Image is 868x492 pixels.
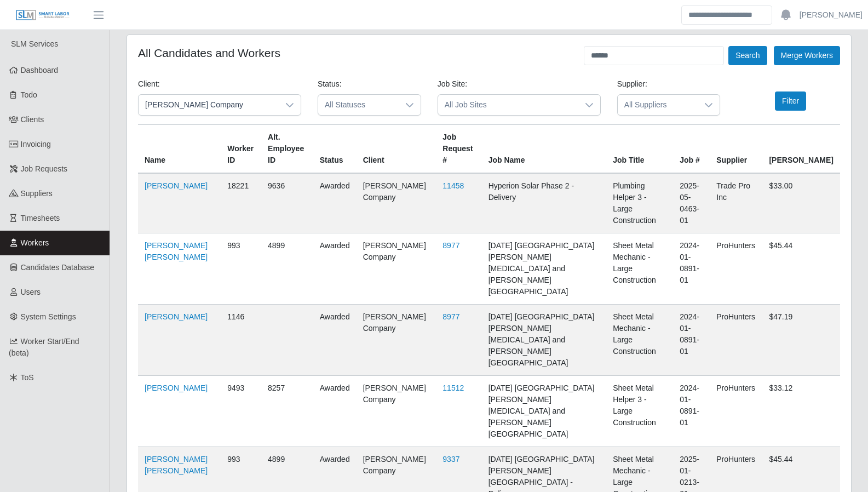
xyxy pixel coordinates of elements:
a: 11458 [442,181,464,190]
td: Hyperion Solar Phase 2 - Delivery [482,173,607,233]
span: Worker Start/End (beta) [9,337,79,357]
td: Trade Pro Inc [710,173,762,233]
label: Client: [138,78,160,90]
td: [PERSON_NAME] Company [357,305,436,376]
a: [PERSON_NAME] [145,384,208,392]
td: Sheet Metal Mechanic - Large Construction [606,305,673,376]
td: ProHunters [710,233,762,305]
span: System Settings [21,312,76,321]
a: 11512 [442,384,464,392]
td: awarded [313,173,357,233]
img: SLM Logo [15,9,70,21]
td: 1146 [221,305,261,376]
a: [PERSON_NAME] [145,181,208,190]
td: 2025-05-0463-01 [673,173,710,233]
td: [DATE] [GEOGRAPHIC_DATA][PERSON_NAME][MEDICAL_DATA] and [PERSON_NAME][GEOGRAPHIC_DATA] [482,305,607,376]
td: 2024-01-0891-01 [673,376,710,447]
td: $33.00 [762,173,840,233]
td: [PERSON_NAME] Company [357,376,436,447]
td: 4899 [261,233,313,305]
td: $47.19 [762,305,840,376]
td: Sheet Metal Helper 3 - Large Construction [606,376,673,447]
td: awarded [313,233,357,305]
span: Users [21,288,41,296]
span: Candidates Database [21,263,95,272]
td: awarded [313,376,357,447]
td: 2024-01-0891-01 [673,233,710,305]
a: 9337 [442,455,459,464]
span: Invoicing [21,140,51,148]
th: Job # [673,125,710,174]
th: [PERSON_NAME] [762,125,840,174]
td: ProHunters [710,305,762,376]
td: Plumbing Helper 3 - Large Construction [606,173,673,233]
td: 993 [221,233,261,305]
label: Job Site: [438,78,467,90]
th: Job Name [482,125,607,174]
label: Supplier: [617,78,647,90]
span: Job Requests [21,164,68,173]
a: 8977 [442,241,459,250]
label: Status: [318,78,342,90]
a: 8977 [442,312,459,321]
td: 9636 [261,173,313,233]
span: All Suppliers [618,95,698,115]
td: 2024-01-0891-01 [673,305,710,376]
span: Timesheets [21,214,60,222]
th: Job Request # [436,125,481,174]
a: [PERSON_NAME] [PERSON_NAME] [145,241,208,261]
button: Merge Workers [774,46,840,65]
span: ToS [21,373,34,382]
span: SLM Services [11,39,58,48]
th: Job Title [606,125,673,174]
input: Search [681,5,772,25]
span: Workers [21,238,49,247]
th: Client [357,125,436,174]
td: 8257 [261,376,313,447]
span: Todo [21,90,37,99]
td: $45.44 [762,233,840,305]
td: ProHunters [710,376,762,447]
a: [PERSON_NAME] [PERSON_NAME] [145,455,208,475]
td: [PERSON_NAME] Company [357,173,436,233]
td: 9493 [221,376,261,447]
a: [PERSON_NAME] [800,9,863,21]
span: All Job Sites [438,95,578,115]
button: Filter [775,91,806,111]
th: Supplier [710,125,762,174]
td: [DATE] [GEOGRAPHIC_DATA][PERSON_NAME][MEDICAL_DATA] and [PERSON_NAME][GEOGRAPHIC_DATA] [482,233,607,305]
span: Lee Company [139,95,279,115]
a: [PERSON_NAME] [145,312,208,321]
td: [DATE] [GEOGRAPHIC_DATA][PERSON_NAME][MEDICAL_DATA] and [PERSON_NAME][GEOGRAPHIC_DATA] [482,376,607,447]
td: Sheet Metal Mechanic - Large Construction [606,233,673,305]
th: Worker ID [221,125,261,174]
th: Name [138,125,221,174]
th: Status [313,125,357,174]
span: Dashboard [21,66,59,75]
span: Clients [21,115,44,124]
h4: All Candidates and Workers [138,46,280,60]
td: 18221 [221,173,261,233]
span: Suppliers [21,189,53,198]
td: awarded [313,305,357,376]
span: All Statuses [318,95,399,115]
button: Search [728,46,767,65]
td: [PERSON_NAME] Company [357,233,436,305]
td: $33.12 [762,376,840,447]
th: Alt. Employee ID [261,125,313,174]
